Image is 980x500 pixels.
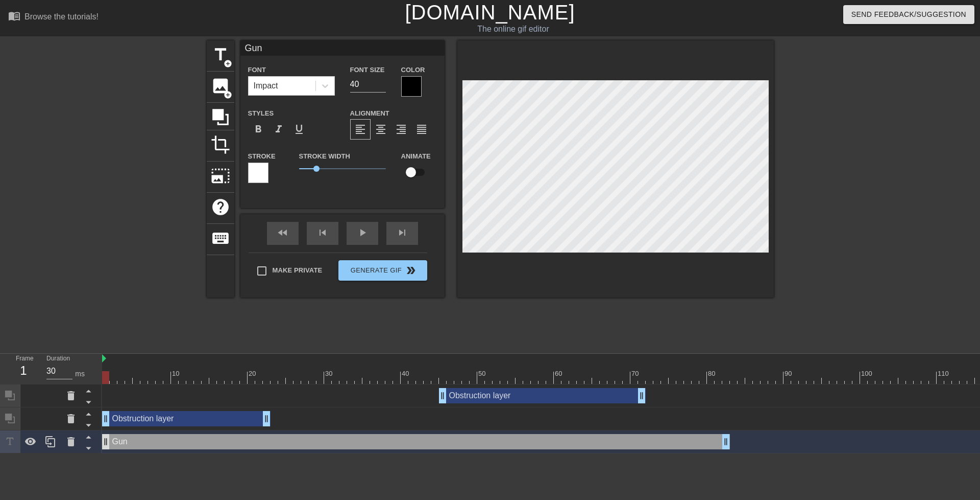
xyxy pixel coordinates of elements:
[325,369,334,379] div: 30
[252,123,264,135] span: format_bold
[631,369,641,379] div: 70
[350,65,385,75] label: Font Size
[405,264,417,277] span: double_arrow
[224,90,232,99] span: add_circle
[401,65,425,75] label: Color
[785,369,794,379] div: 90
[248,65,266,75] label: Font
[211,45,230,64] span: title
[405,1,575,24] a: [DOMAIN_NAME]
[478,369,487,379] div: 50
[211,135,230,154] span: crop
[249,369,258,379] div: 20
[338,260,427,281] button: Generate Gif
[415,123,428,135] span: format_align_justify
[248,108,274,119] label: Styles
[211,166,230,186] span: photo_size_select_large
[555,369,564,379] div: 60
[401,151,431,162] label: Animate
[224,59,232,68] span: add_circle
[293,123,305,135] span: format_underline
[8,10,99,26] a: Browse the tutorials!
[861,369,874,379] div: 100
[172,369,181,379] div: 10
[938,369,950,379] div: 110
[316,226,329,239] span: skip_previous
[396,226,408,239] span: skip_next
[354,123,366,135] span: format_align_left
[437,391,448,401] span: drag_handle
[211,197,230,217] span: help
[211,229,230,248] span: keyboard
[101,414,111,424] span: drag_handle
[75,369,85,379] div: ms
[273,265,323,276] span: Make Private
[8,10,20,22] span: menu_book
[248,151,276,162] label: Stroke
[299,151,350,162] label: Stroke Width
[16,361,31,380] div: 1
[843,5,974,24] button: Send Feedback/Suggestion
[708,369,717,379] div: 80
[851,8,966,21] span: Send Feedback/Suggestion
[375,123,387,135] span: format_align_center
[46,356,70,362] label: Duration
[636,391,647,401] span: drag_handle
[254,80,278,92] div: Impact
[350,108,389,119] label: Alignment
[402,369,411,379] div: 40
[277,226,289,239] span: fast_rewind
[8,354,39,383] div: Frame
[356,226,369,239] span: play_arrow
[273,123,285,135] span: format_italic
[261,414,272,424] span: drag_handle
[211,76,230,96] span: image
[395,123,407,135] span: format_align_right
[342,264,423,277] span: Generate Gif
[721,437,731,447] span: drag_handle
[24,12,99,21] div: Browse the tutorials!
[101,437,111,447] span: drag_handle
[332,23,695,35] div: The online gif editor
